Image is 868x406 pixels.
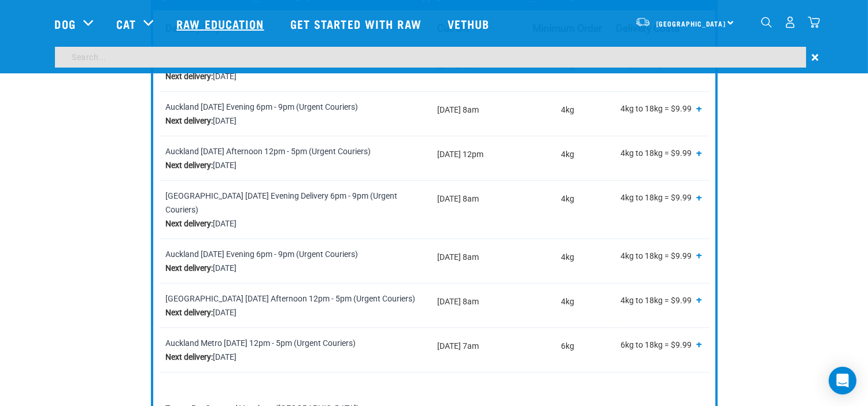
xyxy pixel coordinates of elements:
[430,283,526,327] td: [DATE] 8am
[166,100,423,128] div: Auckland [DATE] Evening 6pm - 9pm (Urgent Couriers) [DATE]
[616,247,702,267] p: 4kg to 18kg = $9.99 18kg to 36kg = $14.99 36kg to 54kg = $19.99 54kg to 72kg = $24.99 Over 72kg =...
[784,16,796,28] img: user.png
[697,338,703,350] span: +
[526,91,609,136] td: 4kg
[436,1,504,47] a: Vethub
[166,72,213,81] strong: Next delivery:
[697,192,703,202] button: Show all tiers
[430,327,526,372] td: [DATE] 7am
[166,219,213,228] strong: Next delivery:
[430,180,526,239] td: [DATE] 8am
[808,16,820,28] img: home-icon@2x.png
[166,247,423,275] div: Auckland [DATE] Evening 6pm - 9pm (Urgent Couriers) [DATE]
[526,327,609,372] td: 6kg
[761,17,772,28] img: home-icon-1@2x.png
[526,283,609,327] td: 4kg
[616,144,702,165] p: 4kg to 18kg = $9.99 18kg to 36kg = $14.99 36kg to 54kg = $19.99 54kg to 72kg = $24.99 Over 72kg =...
[616,100,702,120] p: 4kg to 18kg = $9.99 18kg to 36kg = $14.99 36kg to 54kg = $19.99 54kg to 72kg = $24.99 Over 72kg =...
[616,292,702,312] p: 4kg to 18kg = $9.99 18kg to 36kg = $14.99 36kg to 54kg = $19.99 54kg to 72kg = $24.99 Over 72kg =...
[697,249,703,261] span: +
[697,294,703,306] span: +
[526,136,609,180] td: 4kg
[616,189,702,209] p: 4kg to 18kg = $9.99 18kg to 36kg = $14.99 36kg to 54kg = $19.99 54kg to 72kg = $24.99 Over 72kg =...
[697,251,703,260] button: Show all tiers
[166,336,423,364] div: Auckland Metro [DATE] 12pm - 5pm (Urgent Couriers) [DATE]
[166,161,213,170] strong: Next delivery:
[829,367,856,394] div: Open Intercom Messenger
[812,47,819,68] span: ×
[166,189,423,230] div: [GEOGRAPHIC_DATA] [DATE] Evening Delivery 6pm - 9pm (Urgent Couriers) [DATE]
[166,263,213,273] strong: Next delivery:
[635,17,651,27] img: van-moving.png
[55,15,76,32] a: Dog
[430,239,526,283] td: [DATE] 8am
[166,308,213,317] strong: Next delivery:
[166,116,213,125] strong: Next delivery:
[697,103,703,113] button: Show all tiers
[526,180,609,239] td: 4kg
[697,340,703,349] button: Show all tiers
[697,148,703,158] button: Show all tiers
[279,1,436,47] a: Get started with Raw
[697,147,703,158] span: +
[697,295,703,305] button: Show all tiers
[166,352,213,362] strong: Next delivery:
[166,292,423,319] div: [GEOGRAPHIC_DATA] [DATE] Afternoon 12pm - 5pm (Urgent Couriers) [DATE]
[430,91,526,136] td: [DATE] 8am
[116,15,136,32] a: Cat
[430,136,526,180] td: [DATE] 12pm
[55,47,806,68] input: Search...
[697,191,703,203] span: +
[526,239,609,283] td: 4kg
[616,336,702,356] p: 6kg to 18kg = $9.99 18kg to 36kg = $14.99 36kg to 54kg = $19.99 54kg to 72kg = $24.99 Over 72kg =...
[166,144,423,172] div: Auckland [DATE] Afternoon 12pm - 5pm (Urgent Couriers) [DATE]
[165,1,278,47] a: Raw Education
[656,21,726,25] span: [GEOGRAPHIC_DATA]
[697,102,703,114] span: +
